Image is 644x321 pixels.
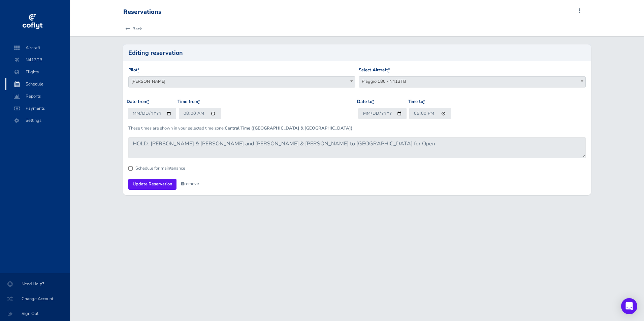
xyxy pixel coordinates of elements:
[8,293,62,305] span: Change Account
[225,125,353,131] b: Central Time ([GEOGRAPHIC_DATA] & [GEOGRAPHIC_DATA])
[12,66,63,78] span: Flights
[123,22,142,36] a: Back
[128,137,586,158] textarea: HOLD: [PERSON_NAME] & [PERSON_NAME] and [PERSON_NAME] & [PERSON_NAME] to [GEOGRAPHIC_DATA] for Open
[12,90,63,102] span: Reports
[359,67,390,74] label: Select Aircraft
[12,78,63,90] span: Schedule
[12,54,63,66] span: N413TB
[135,166,185,171] label: Schedule for maintenance
[21,12,43,32] img: coflyt logo
[12,114,63,127] span: Settings
[388,67,390,73] abbr: required
[8,278,62,290] span: Need Help?
[127,98,149,105] label: Date from
[137,67,139,73] abbr: required
[12,42,63,54] span: Aircraft
[128,76,355,87] span: Candace Martinez
[128,179,176,190] input: Update Reservation
[178,98,200,105] label: Time from
[423,99,425,105] abbr: required
[357,98,374,105] label: Date to
[128,50,586,56] h2: Editing reservation
[12,102,63,114] span: Payments
[408,98,425,105] label: Time to
[359,76,586,87] span: Piaggio 180 - N413TB
[129,77,355,86] span: Candace Martinez
[123,8,161,16] div: Reservations
[372,99,374,105] abbr: required
[128,125,586,132] p: These times are shown in your selected time zone:
[359,77,585,86] span: Piaggio 180 - N413TB
[181,181,199,187] a: remove
[128,67,139,74] label: Pilot
[147,99,149,105] abbr: required
[8,308,62,320] span: Sign Out
[198,99,200,105] abbr: required
[621,298,637,314] div: Open Intercom Messenger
